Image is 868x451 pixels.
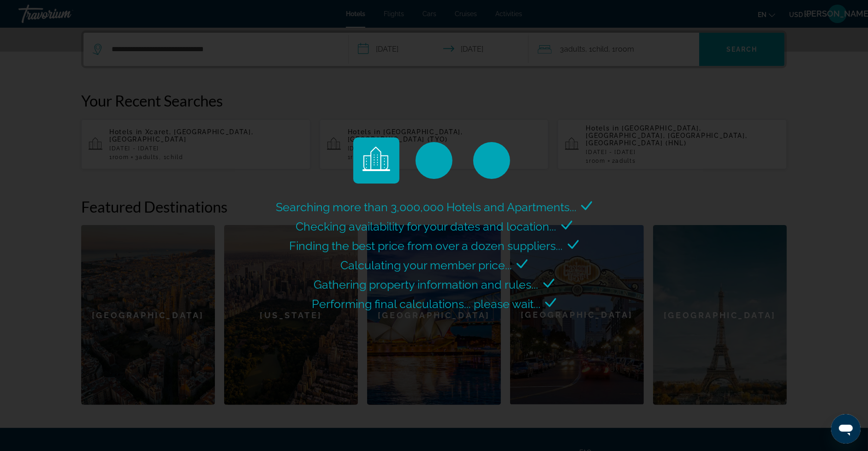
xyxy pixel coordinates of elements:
span: Gathering property information and rules... [314,278,539,291]
span: Finding the best price from over a dozen suppliers... [290,239,563,253]
span: Calculating your member price... [340,258,512,272]
span: Searching more than 3,000,000 Hotels and Apartments... [276,200,577,214]
span: Performing final calculations... please wait... [312,297,541,311]
span: Checking availability for your dates and location... [296,220,557,233]
iframe: Button to launch messaging window [831,414,861,444]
